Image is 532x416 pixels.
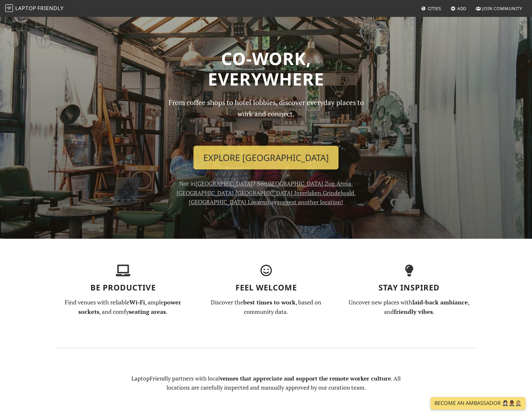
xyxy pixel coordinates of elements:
p: LaptopFriendly partners with local . All locations are carefully inspected and manually approved ... [127,374,405,392]
a: Arosa [336,180,351,187]
p: Discover the , based on community data. [198,298,334,316]
a: Locarno [248,198,269,206]
strong: seating areas [129,308,166,315]
img: LaptopFriendly [5,4,13,12]
a: [GEOGRAPHIC_DATA] [235,189,293,197]
span: Laptop [15,5,36,12]
strong: best times to work [243,298,296,306]
a: Zug [325,180,335,187]
a: Become an Ambassador 🤵🏻‍♀️🤵🏾‍♂️🤵🏼‍♀️ [431,397,525,409]
strong: laid-back ambiance [412,298,468,306]
a: Cities [419,3,444,14]
a: Grindelwald [323,189,354,197]
a: Add [448,3,469,14]
a: [GEOGRAPHIC_DATA] [177,189,234,197]
a: Join Community [473,3,525,14]
a: [GEOGRAPHIC_DATA] [266,180,323,187]
p: From coffee shops to hotel lobbies, discover everyday places to work and connect. [163,97,369,140]
span: Cities [428,6,441,11]
h3: Be Productive [55,283,191,292]
span: Friendly [37,5,63,12]
span: Add [457,6,467,11]
h3: Stay Inspired [341,283,477,292]
p: Find venues with reliable , ample , and comfy . [55,298,191,316]
span: Not in ? See , , , , , , , , , or [177,180,356,206]
a: [GEOGRAPHIC_DATA] [195,180,253,187]
p: Uncover new places with , and . [341,298,477,316]
a: suggest another location! [277,198,343,206]
a: [GEOGRAPHIC_DATA] [189,198,246,206]
strong: venues that appreciate and support the remote worker culture [220,375,391,382]
span: Join Community [482,6,522,11]
strong: Wi-Fi [129,298,145,306]
h3: Feel Welcome [198,283,334,292]
a: Explore [GEOGRAPHIC_DATA] [193,146,339,170]
a: Interlaken [294,189,321,197]
strong: power sockets [78,298,181,315]
h1: Co-work, Everywhere [55,48,477,89]
a: LaptopFriendly LaptopFriendly [5,3,64,14]
strong: friendly vibes [394,308,433,315]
